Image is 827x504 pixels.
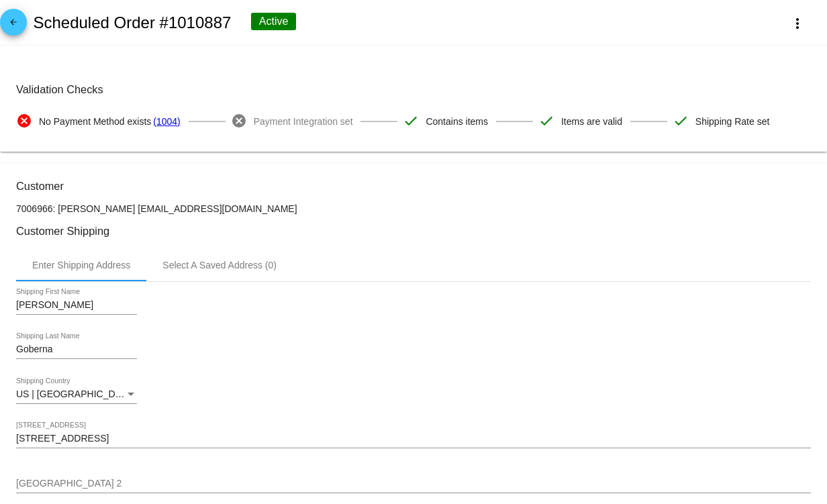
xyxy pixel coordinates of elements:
[16,344,137,355] input: Shipping Last Name
[16,389,135,399] span: US | [GEOGRAPHIC_DATA]
[789,15,806,32] mat-icon: more_vert
[16,113,32,129] mat-icon: cancel
[16,203,811,214] p: 7006966: [PERSON_NAME] [EMAIL_ADDRESS][DOMAIN_NAME]
[33,13,231,32] h2: Scheduled Order #1010887
[162,260,277,270] div: Select A Saved Address (0)
[426,107,488,136] span: Contains items
[231,113,247,129] mat-icon: cancel
[695,107,770,136] span: Shipping Rate set
[16,478,811,489] input: Shipping Street 2
[561,107,622,136] span: Items are valid
[403,113,419,129] mat-icon: check
[16,389,137,400] mat-select: Shipping Country
[5,17,21,34] mat-icon: arrow_back
[16,83,811,96] h3: Validation Checks
[16,300,137,311] input: Shipping First Name
[16,434,811,444] input: Shipping Street 1
[538,113,554,129] mat-icon: check
[254,107,353,136] span: Payment Integration set
[16,225,811,238] h3: Customer Shipping
[673,113,689,129] mat-icon: check
[251,13,297,30] div: Active
[153,107,180,136] a: (1004)
[16,180,811,193] h3: Customer
[32,260,130,270] div: Enter Shipping Address
[39,107,151,136] span: No Payment Method exists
